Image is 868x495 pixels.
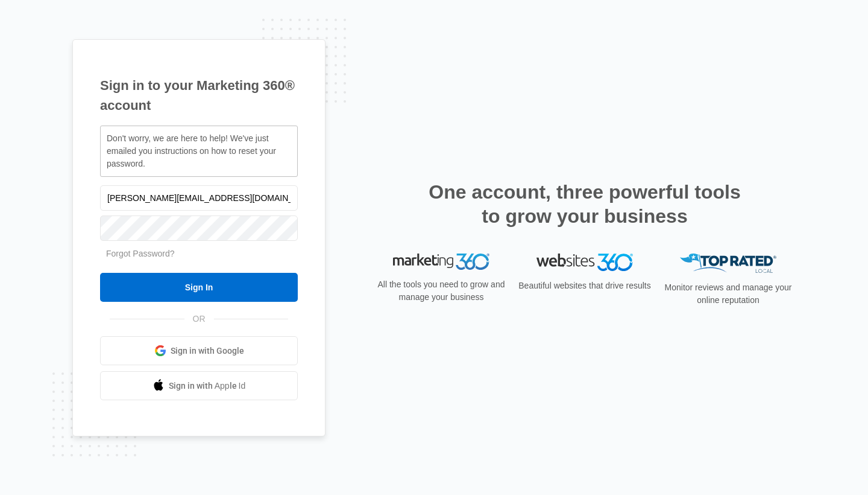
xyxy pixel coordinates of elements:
span: Sign in with Google [171,345,244,357]
span: Sign in with Apple Id [169,380,246,392]
img: Top Rated Local [680,254,776,273]
a: Forgot Password? [106,249,175,258]
a: Sign in with Apple Id [100,371,298,400]
p: All the tools you need to grow and manage your business [374,278,509,304]
img: Marketing 360 [393,254,489,270]
p: Beautiful websites that drive results [517,279,652,292]
input: Sign In [100,273,298,302]
a: Sign in with Google [100,336,298,365]
img: Websites 360 [536,254,633,271]
h2: One account, three powerful tools to grow your business [425,180,744,228]
span: OR [184,313,214,325]
input: Email [100,185,298,211]
h1: Sign in to your Marketing 360® account [100,75,298,115]
p: Monitor reviews and manage your online reputation [661,281,796,307]
span: Don't worry, we are here to help! We've just emailed you instructions on how to reset your password. [107,133,276,168]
